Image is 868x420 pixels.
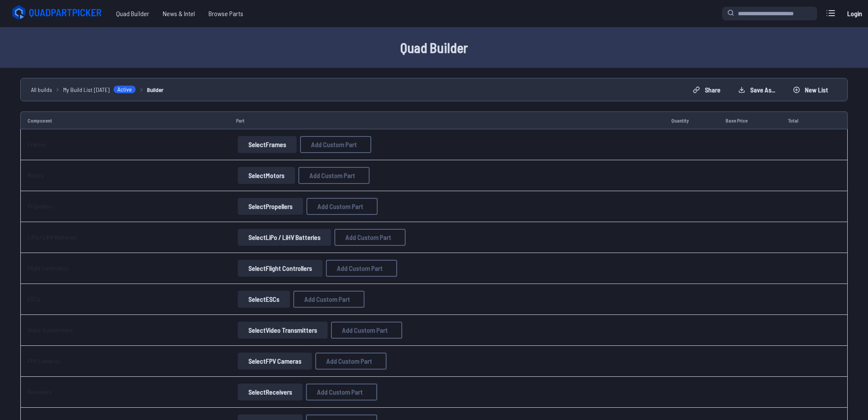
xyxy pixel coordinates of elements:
a: FPV Cameras [28,357,60,364]
a: News & Intel [156,5,202,22]
td: Total [781,111,823,129]
a: SelectMotors [236,167,297,184]
button: Save as... [731,83,782,97]
td: Component [20,111,229,129]
a: SelectESCs [236,291,292,308]
a: SelectVideo Transmitters [236,322,329,339]
button: Add Custom Part [298,167,370,184]
td: Base Price [719,111,781,129]
button: Add Custom Part [331,322,402,339]
button: Add Custom Part [315,353,387,370]
span: Active [113,85,136,94]
span: Add Custom Part [309,172,355,179]
button: SelectVideo Transmitters [238,322,328,339]
span: Add Custom Part [345,234,391,241]
a: SelectLiPo / LiHV Batteries [236,229,333,246]
button: SelectMotors [238,167,295,184]
td: Quantity [665,111,719,129]
span: Add Custom Part [342,327,388,334]
button: SelectReceivers [238,384,303,401]
a: Propellers [28,203,53,210]
a: SelectReceivers [236,384,304,401]
button: SelectFPV Cameras [238,353,312,370]
button: SelectFrames [238,136,297,153]
a: All builds [31,85,52,94]
a: SelectFrames [236,136,298,153]
span: Add Custom Part [304,296,350,303]
span: Add Custom Part [337,265,383,272]
a: Login [844,5,865,22]
button: Add Custom Part [326,260,397,277]
button: SelectESCs [238,291,290,308]
button: SelectPropellers [238,198,303,215]
td: Part [229,111,665,129]
a: Frames [28,141,46,148]
a: Browse Parts [202,5,250,22]
button: Add Custom Part [300,136,371,153]
a: SelectFlight Controllers [236,260,324,277]
span: My Build List [DATE] [63,85,110,94]
a: Motors [28,172,44,179]
h1: Quad Builder [163,37,705,58]
span: Add Custom Part [311,141,357,148]
a: My Build List [DATE]Active [63,85,136,94]
button: Share [686,83,728,97]
button: Add Custom Part [293,291,364,308]
a: SelectFPV Cameras [236,353,314,370]
span: Add Custom Part [326,358,372,364]
a: Quad Builder [109,5,156,22]
span: Add Custom Part [317,203,363,210]
a: Flight Controllers [28,264,69,272]
span: Add Custom Part [317,389,363,395]
button: Add Custom Part [306,384,377,401]
a: LiPo / LiHV Batteries [28,234,77,241]
button: Add Custom Part [334,229,406,246]
button: New List [786,83,835,97]
a: SelectPropellers [236,198,305,215]
button: Add Custom Part [306,198,378,215]
a: Video Transmitters [28,326,73,334]
a: Builder [147,85,164,94]
a: ESCs [28,295,40,303]
button: SelectLiPo / LiHV Batteries [238,229,331,246]
button: SelectFlight Controllers [238,260,323,277]
a: Receivers [28,388,52,395]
